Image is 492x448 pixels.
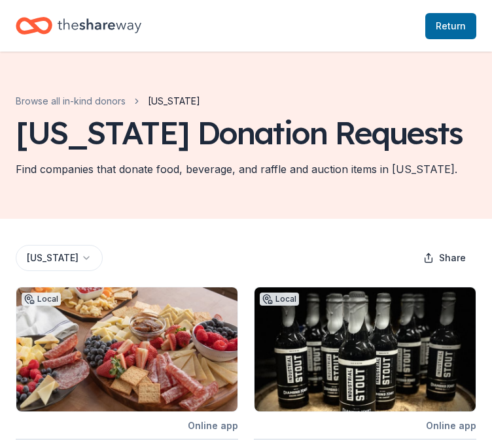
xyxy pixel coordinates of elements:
[425,13,476,39] a: Return
[16,10,141,41] a: Home
[22,293,61,306] div: Local
[16,93,126,109] a: Browse all in-kind donors
[260,293,299,306] div: Local
[16,114,463,151] div: [US_STATE] Donation Requests
[413,245,476,271] button: Share
[255,287,476,411] img: Image for Diamond Knot Brewing Company
[439,250,466,266] span: Share
[148,93,200,109] span: [US_STATE]
[436,18,466,34] span: Return
[16,161,457,177] div: Find companies that donate food, beverage, and raffle and auction items in [US_STATE].
[16,287,237,411] img: Image for Beecher's Handmade Cheese
[188,417,238,434] div: Online app
[16,93,200,109] nav: breadcrumb
[426,417,476,434] div: Online app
